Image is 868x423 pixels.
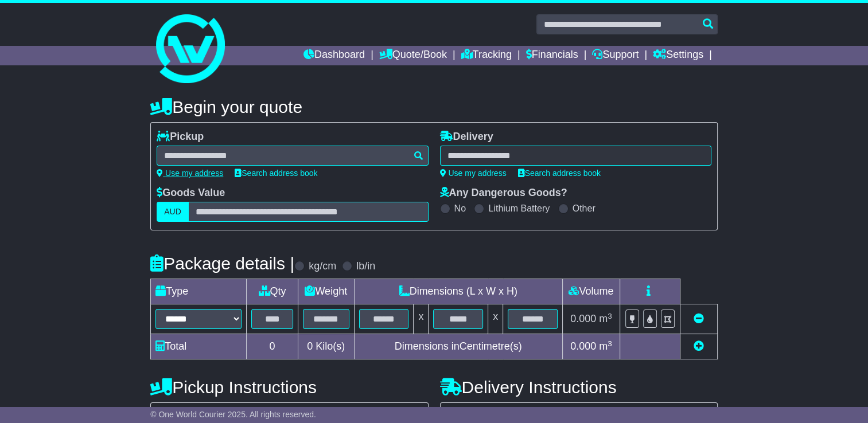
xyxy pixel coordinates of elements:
[440,169,507,178] a: Use my address
[235,169,317,178] a: Search address book
[356,260,375,273] label: lb/in
[608,339,612,348] sup: 3
[573,203,595,214] label: Other
[440,131,493,143] label: Delivery
[157,169,223,178] a: Use my address
[157,187,225,199] label: Goods Value
[298,279,354,304] td: Weight
[307,340,313,352] span: 0
[440,187,567,199] label: Any Dangerous Goods?
[414,304,429,334] td: x
[518,169,601,178] a: Search address book
[562,279,620,304] td: Volume
[157,146,428,166] typeahead: Please provide city
[157,131,204,143] label: Pickup
[653,46,703,65] a: Settings
[608,312,612,320] sup: 3
[592,46,639,65] a: Support
[488,203,550,214] label: Lithium Battery
[599,340,612,352] span: m
[454,203,466,214] label: No
[354,279,562,304] td: Dimensions (L x W x H)
[151,279,247,304] td: Type
[150,254,294,273] h4: Package details |
[570,313,596,324] span: 0.000
[526,46,578,65] a: Financials
[440,378,718,397] h4: Delivery Instructions
[570,340,596,352] span: 0.000
[303,46,365,65] a: Dashboard
[151,334,247,359] td: Total
[150,97,718,116] h4: Begin your quote
[150,410,316,419] span: © One World Courier 2025. All rights reserved.
[150,378,428,397] h4: Pickup Instructions
[461,46,512,65] a: Tracking
[247,279,298,304] td: Qty
[379,46,447,65] a: Quote/Book
[298,334,354,359] td: Kilo(s)
[247,334,298,359] td: 0
[309,260,336,273] label: kg/cm
[354,334,562,359] td: Dimensions in Centimetre(s)
[694,313,704,324] a: Remove this item
[599,313,612,324] span: m
[157,202,189,222] label: AUD
[488,304,503,334] td: x
[694,340,704,352] a: Add new item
